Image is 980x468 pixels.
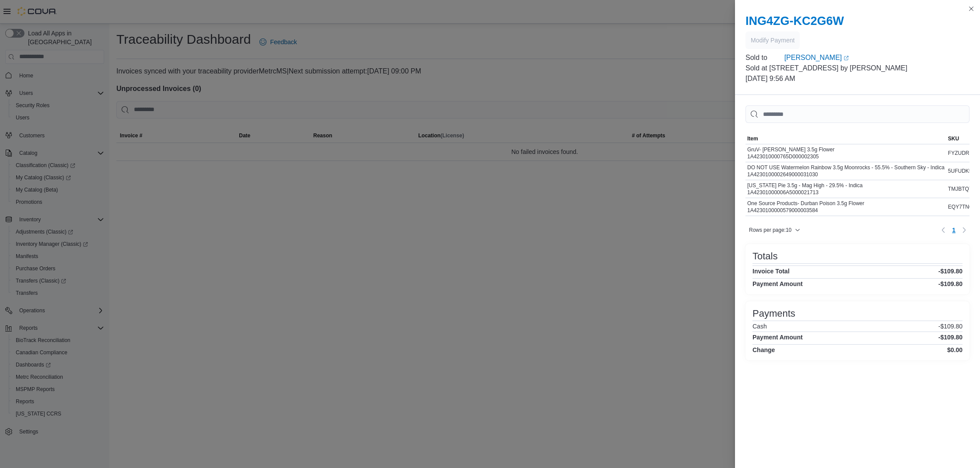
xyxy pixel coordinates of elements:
[948,185,976,192] span: TMJBTQ7N
[747,164,945,178] div: DO NOT USE Watermelon Rainbow 3.5g Moonrocks - 55.5% - Southern Sky - Indica 1A423010000264900003...
[745,73,969,84] p: [DATE] 9:56 AM
[752,268,790,275] h4: Invoice Total
[747,135,758,142] span: Item
[745,105,969,123] input: This is a search bar. As you type, the results lower in the page will automatically filter.
[752,346,775,353] h4: Change
[938,280,962,287] h4: -$109.80
[947,346,962,353] h4: $0.00
[745,133,946,144] button: Item
[938,334,962,341] h4: -$109.80
[752,323,767,330] h6: Cash
[938,225,948,235] button: Previous page
[952,226,955,234] span: 1
[752,280,803,287] h4: Payment Amount
[946,133,977,144] button: SKU
[745,31,800,49] button: Modify Payment
[751,36,794,45] span: Modify Payment
[752,334,803,341] h4: Payment Amount
[966,3,976,14] button: Close this dialog
[843,56,849,61] svg: External link
[948,150,976,157] span: FYZUDR1K
[745,14,969,28] h2: ING4ZG-KC2G6W
[752,251,777,262] h3: Totals
[749,227,791,234] span: Rows per page : 10
[938,223,969,237] nav: Pagination for table: MemoryTable from EuiInMemoryTable
[959,225,969,235] button: Next page
[948,135,959,142] span: SKU
[752,308,795,319] h3: Payments
[747,146,834,160] div: GruV- [PERSON_NAME] 3.5g Flower 1A423010000765D000002305
[938,268,962,275] h4: -$109.80
[745,63,969,73] p: Sold at [STREET_ADDRESS] by [PERSON_NAME]
[747,200,864,214] div: One Source Products- Durban Poison 3.5g Flower 1A4230100000579000003584
[948,203,976,210] span: EQY7TN6C
[745,52,783,63] div: Sold to
[948,223,959,237] button: Page 1 of 1
[948,223,959,237] ul: Pagination for table: MemoryTable from EuiInMemoryTable
[747,182,863,196] div: [US_STATE] Pie 3.5g - Mag High - 29.5% - Indica 1A42301000006A5000021713
[784,52,969,63] a: [PERSON_NAME]External link
[745,225,804,235] button: Rows per page:10
[948,168,975,175] span: 5UFUDK5Z
[938,323,962,330] p: -$109.80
